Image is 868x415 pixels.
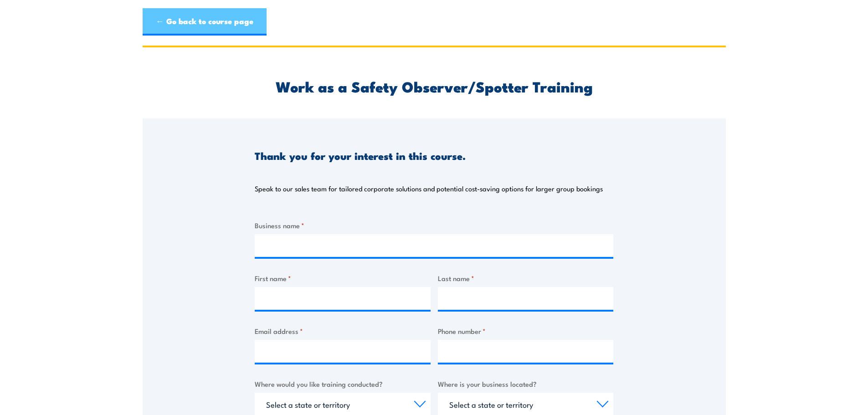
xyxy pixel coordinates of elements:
[255,273,431,283] label: First name
[438,379,614,389] label: Where is your business located?
[255,326,431,336] label: Email address
[438,326,614,336] label: Phone number
[255,80,613,92] h2: Work as a Safety Observer/Spotter Training
[143,8,267,36] a: ← Go back to course page
[255,220,613,231] label: Business name
[438,273,614,283] label: Last name
[255,150,466,161] h3: Thank you for your interest in this course.
[255,379,431,389] label: Where would you like training conducted?
[255,184,603,193] p: Speak to our sales team for tailored corporate solutions and potential cost-saving options for la...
